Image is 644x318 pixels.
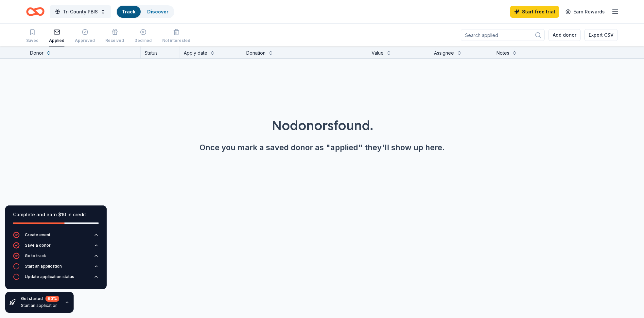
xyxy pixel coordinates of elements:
[548,29,581,41] button: Add donor
[13,253,99,263] button: Go to track
[162,38,190,43] div: Not interested
[75,38,95,43] div: Approved
[26,38,39,43] div: Saved
[45,296,59,302] div: 60 %
[50,5,111,18] button: Tri County PBIS
[184,49,207,57] div: Apply date
[25,264,62,269] div: Start an application
[26,4,44,19] a: Home
[434,49,454,57] div: Assignee
[562,6,609,18] a: Earn Rewards
[246,49,266,57] div: Donation
[105,26,124,46] button: Received
[122,9,135,14] a: Track
[461,29,545,41] input: Search applied
[30,49,44,57] div: Donor
[16,142,628,153] div: Once you mark a saved donor as "applied" they'll show up here.
[116,5,174,18] button: TrackDiscover
[372,49,384,57] div: Value
[49,38,64,43] div: Applied
[141,46,180,58] div: Status
[162,26,190,46] button: Not interested
[13,263,99,274] button: Start an application
[75,26,95,46] button: Approved
[13,232,99,242] button: Create event
[63,8,98,16] span: Tri County PBIS
[26,26,39,46] button: Saved
[13,211,99,219] div: Complete and earn $10 in credit
[13,242,99,253] button: Save a donor
[584,29,618,41] button: Export CSV
[13,274,99,284] button: Update application status
[49,26,64,46] button: Applied
[147,9,168,14] a: Discover
[105,38,124,43] div: Received
[21,303,59,308] div: Start an application
[496,49,509,57] div: Notes
[510,6,559,18] a: Start free trial
[25,274,74,279] div: Update application status
[21,296,59,302] div: Get started
[134,38,152,43] div: Declined
[134,26,152,46] button: Declined
[25,243,51,248] div: Save a donor
[16,116,628,134] div: No donors found.
[25,253,46,258] div: Go to track
[25,232,50,238] div: Create event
